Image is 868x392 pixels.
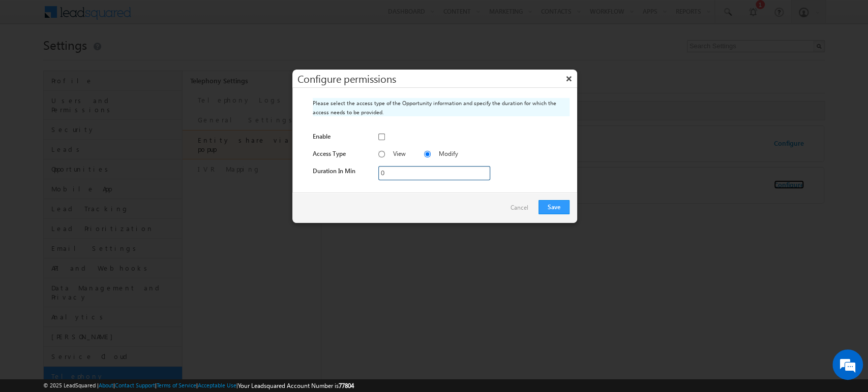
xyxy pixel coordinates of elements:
[115,382,155,388] a: Contact Support
[99,382,113,388] a: About
[297,71,396,85] span: Configure permissions
[313,150,346,157] label: Access Type
[157,382,196,388] a: Terms of Service
[43,381,354,390] span: © 2025 LeadSquared | | | | |
[393,150,406,157] label: View
[561,70,577,87] button: ×
[313,100,556,115] span: Please select the access type of the Opportunity information and specify the duration for which t...
[238,382,354,389] span: Your Leadsquared Account Number is
[505,200,533,215] a: Cancel
[313,167,355,175] label: Duration In Min
[313,133,331,140] span: Enable
[439,150,458,157] label: Modify
[538,200,570,214] button: Save
[339,382,354,389] span: 77804
[198,382,236,388] a: Acceptable Use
